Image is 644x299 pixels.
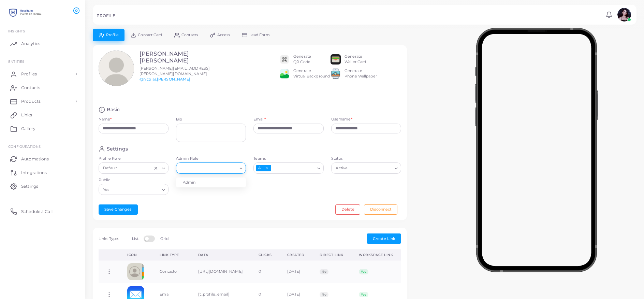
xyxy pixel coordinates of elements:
[160,236,168,242] label: Grid
[5,67,80,81] a: Profiles
[119,165,152,172] input: Search for option
[140,66,210,76] span: [PERSON_NAME][EMAIL_ADDRESS][PERSON_NAME][DOMAIN_NAME]
[364,204,397,215] button: Disconnect
[264,166,269,170] button: Deselect All
[99,177,169,183] label: Public
[127,263,144,280] img: contactcard.png
[99,236,119,241] span: Links Type:
[99,117,112,122] label: Name
[367,233,401,244] button: Create Link
[21,41,40,47] span: Analytics
[320,269,328,274] span: No
[5,37,80,51] a: Analytics
[5,204,80,218] a: Schedule a Call
[21,209,53,215] span: Schedule a Call
[140,51,220,64] h3: [PERSON_NAME] [PERSON_NAME]
[97,13,115,18] h5: PROFILE
[102,186,111,193] span: Yes
[617,8,631,22] img: avatar
[5,152,80,166] a: Automations
[373,236,395,241] span: Create Link
[106,33,119,37] span: Profile
[107,106,120,113] h4: Basic
[251,260,280,283] td: 0
[5,95,80,108] a: Products
[181,33,198,37] span: Contacts
[272,165,314,172] input: Search for option
[176,117,246,122] label: Bio
[293,68,330,79] div: Generate Virtual Background
[217,33,230,37] span: Access
[5,108,80,122] a: Links
[359,292,368,297] span: Yes
[140,77,190,82] a: @nicolas.[PERSON_NAME]
[21,156,49,162] span: Automations
[253,162,323,173] div: Search for option
[21,170,47,176] span: Integrations
[345,54,366,65] div: Generate Wallet Card
[138,33,162,37] span: Contact Card
[21,71,37,77] span: Profiles
[179,165,237,172] input: Search for option
[253,156,323,161] label: Teams
[335,204,360,215] button: Delete
[280,260,312,283] td: [DATE]
[21,85,40,91] span: Contacts
[111,186,159,193] input: Search for option
[21,126,35,132] span: Gallery
[331,156,401,161] label: Status
[191,260,251,283] td: [URL][DOMAIN_NAME]
[359,269,368,274] span: Yes
[160,253,183,257] div: Link Type
[102,165,118,172] span: Default
[176,162,246,173] div: Search for option
[331,162,401,173] div: Search for option
[331,54,341,65] img: apple-wallet.png
[99,204,138,215] button: Save Changes
[127,253,145,257] div: Icon
[293,54,311,65] div: Generate QR Code
[6,6,44,19] img: logo
[107,146,128,152] h4: Settings
[256,165,271,171] span: All
[249,33,270,37] span: Lead Form
[8,59,24,63] span: ENTITIES
[359,253,394,257] div: Workspace Link
[5,122,80,136] a: Gallery
[99,162,169,173] div: Search for option
[279,54,290,65] img: qr2.png
[21,98,41,104] span: Products
[320,253,344,257] div: Direct Link
[259,253,272,257] div: Clicks
[349,165,392,172] input: Search for option
[279,69,290,79] img: e64e04433dee680bcc62d3a6779a8f701ecaf3be228fb80ea91b313d80e16e10.png
[615,8,633,22] a: avatar
[287,253,305,257] div: Created
[8,144,41,148] span: Configurations
[320,292,328,297] span: No
[5,81,80,95] a: Contacts
[176,156,246,161] label: Admin Role
[99,184,169,195] div: Search for option
[253,117,266,122] label: Email
[99,156,169,161] label: Profile Role
[331,117,352,122] label: Username
[475,28,598,272] img: phone-mock.b55596b7.png
[198,253,244,257] div: Data
[99,250,120,260] th: Action
[152,260,190,283] td: Contacto
[153,166,158,171] button: Clear Selected
[8,29,25,33] span: INSIGHTS
[331,69,341,79] img: 522fc3d1c3555ff804a1a379a540d0107ed87845162a92721bf5e2ebbcc3ae6c.png
[21,183,38,189] span: Settings
[5,166,80,179] a: Integrations
[335,165,349,172] span: Active
[5,179,80,193] a: Settings
[132,236,138,242] label: List
[345,68,377,79] div: Generate Phone Wallpaper
[21,112,32,118] span: Links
